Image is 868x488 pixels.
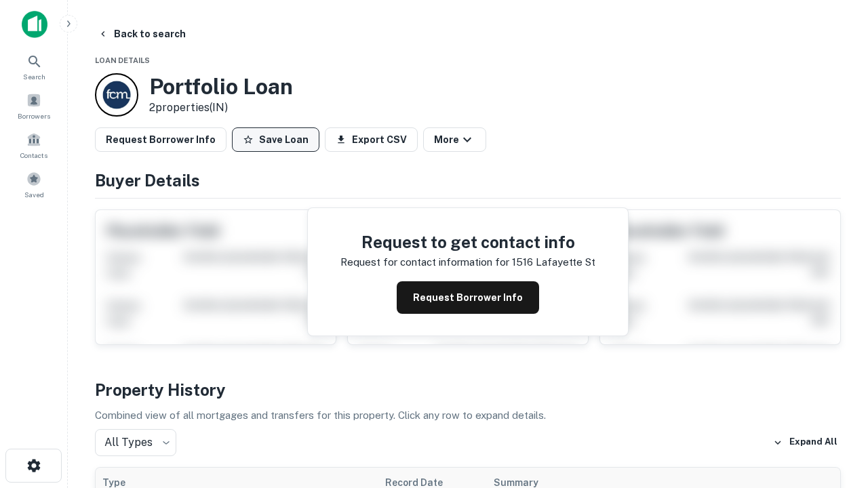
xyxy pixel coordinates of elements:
p: Combined view of all mortgages and transfers for this property. Click any row to expand details. [95,407,841,424]
span: Borrowers [18,110,50,121]
p: 1516 lafayette st [512,254,595,270]
iframe: Chat Widget [800,336,868,401]
span: Saved [24,189,44,200]
p: 2 properties (IN) [149,100,293,116]
span: Search [23,71,45,82]
button: Save Loan [232,127,319,152]
button: Expand All [770,432,841,453]
div: All Types [95,429,176,456]
a: Search [4,48,64,85]
img: capitalize-icon.png [22,11,47,38]
a: Contacts [4,127,64,163]
button: Request Borrower Info [397,281,539,314]
button: Request Borrower Info [95,127,226,152]
button: Export CSV [325,127,418,152]
button: Back to search [92,22,191,46]
a: Borrowers [4,87,64,124]
a: Saved [4,166,64,203]
span: Contacts [20,150,47,161]
h4: Buyer Details [95,168,841,192]
p: Request for contact information for [340,254,509,270]
h4: Property History [95,378,841,402]
button: More [423,127,486,152]
span: Loan Details [95,56,150,64]
h4: Request to get contact info [340,230,595,254]
h3: Portfolio Loan [149,74,293,100]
